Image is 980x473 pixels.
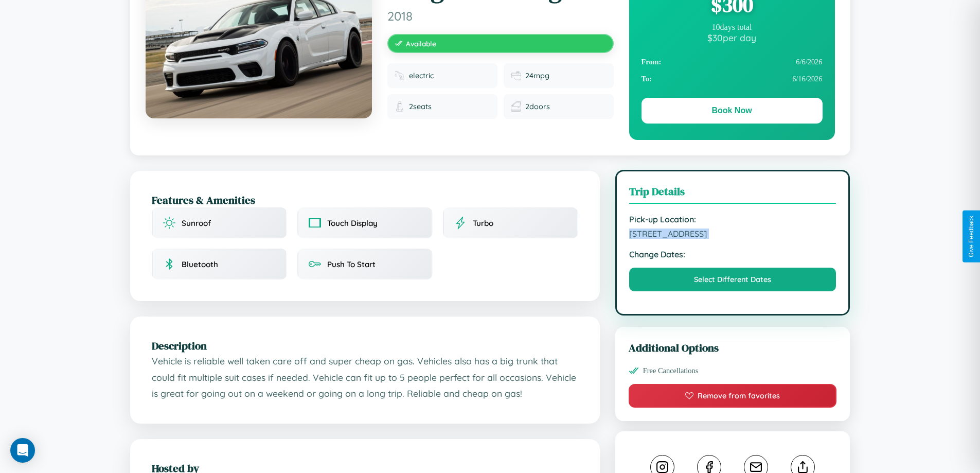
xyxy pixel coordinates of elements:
[629,249,836,259] strong: Change Dates:
[642,98,823,124] button: Book Now
[642,75,652,83] strong: To:
[182,259,218,269] span: Bluetooth
[642,32,823,43] div: $ 30 per day
[152,353,578,402] p: Vehicle is reliable well taken care off and super cheap on gas. Vehicles also has a big trunk tha...
[395,71,405,81] img: Fuel type
[409,102,432,111] span: 2 seats
[629,229,836,239] span: [STREET_ADDRESS]
[387,8,614,24] span: 2018
[395,101,405,112] img: Seats
[182,218,211,228] span: Sunroof
[643,366,699,375] span: Free Cancellations
[511,101,521,112] img: Doors
[629,268,836,291] button: Select Different Dates
[642,23,823,32] div: 10 days total
[511,71,521,81] img: Fuel efficiency
[968,216,975,257] div: Give Feedback
[629,384,837,408] button: Remove from favorites
[473,218,493,228] span: Turbo
[629,340,837,355] h3: Additional Options
[409,71,434,80] span: electric
[406,39,436,48] span: Available
[629,214,836,224] strong: Pick-up Location:
[642,71,823,87] div: 6 / 16 / 2026
[327,218,378,228] span: Touch Display
[642,54,823,71] div: 6 / 6 / 2026
[525,102,550,111] span: 2 doors
[629,184,836,204] h3: Trip Details
[642,58,662,66] strong: From:
[327,259,376,269] span: Push To Start
[10,438,35,463] div: Open Intercom Messenger
[525,71,549,80] span: 24 mpg
[152,192,578,207] h2: Features & Amenities
[152,338,578,353] h2: Description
